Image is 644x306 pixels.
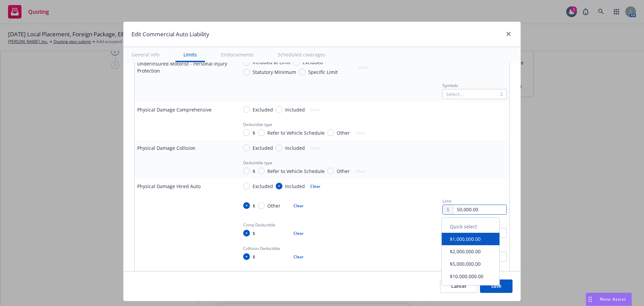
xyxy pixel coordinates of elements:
span: Other [337,168,350,175]
h1: Edit Commercial Auto Liability [131,30,209,39]
input: Excluded [243,144,250,151]
input: Other [327,168,334,174]
input: Other [327,129,334,136]
span: Collision Deductible [243,246,280,251]
input: Excluded [243,183,250,189]
button: $10,000,000.00 [442,270,499,282]
button: Nova Assist [586,293,632,306]
span: Included [285,144,305,151]
input: Statutory Minimum [243,69,250,76]
input: 0.00 [454,205,506,214]
button: Limits [175,47,205,62]
input: Refer to Vehicle Schedule [258,129,265,136]
a: close [504,30,513,38]
div: Physical Damage Hired Auto [137,183,201,190]
span: Included at Limit [253,59,290,66]
span: Included [285,106,305,113]
span: Excluded [253,144,273,151]
span: $ [253,230,255,237]
button: $5,000,000.00 [442,258,499,270]
span: $ [253,253,255,260]
input: $ [243,253,250,260]
input: Included [276,106,282,113]
div: Drag to move [586,293,594,306]
input: Excluded [293,59,300,66]
span: Other [267,202,280,209]
span: Excluded [253,106,273,113]
button: Scheduled coverages [270,47,333,62]
button: Clear [289,201,308,210]
button: Clear [289,228,308,238]
input: Excluded [243,106,250,113]
div: Quick select [442,220,499,233]
button: $1,000,000.00 [442,233,499,245]
span: Refer to Vehicle Schedule [267,129,325,136]
input: Included at Limit [243,59,250,66]
span: Excluded [253,183,273,190]
input: $ [243,168,250,174]
input: $ [243,129,250,136]
button: Clear [289,252,308,261]
div: Physical Damage Collision [137,144,196,151]
span: Limit [442,198,451,204]
input: $ [243,230,250,236]
button: Endorsements [213,47,262,62]
div: Underinsured Motorist - Personal Injury Protection [137,60,232,74]
span: $ [253,129,255,136]
button: Save [480,279,513,293]
button: $2,000,000.00 [442,245,499,258]
button: Cancel [440,279,477,293]
span: Symbols [442,83,458,88]
button: Clear [306,181,324,191]
button: General info [123,47,167,62]
input: Other [258,202,265,209]
span: Comp Deducitble [243,222,275,228]
input: Included [276,144,282,151]
input: Included [276,183,282,189]
span: Included [285,183,305,190]
span: Excluded [303,59,323,66]
input: Refer to Vehicle Schedule [258,168,265,174]
span: Refer to Vehicle Schedule [267,168,325,175]
span: Specific Limit [308,69,338,76]
input: Specific Limit [299,69,306,76]
span: Other [337,129,350,136]
span: $ [253,202,255,209]
span: Deductible type [243,122,272,127]
input: $ [243,202,250,209]
span: Statutory Minimum [253,69,296,76]
span: Nova Assist [600,296,626,302]
span: $ [253,168,255,175]
span: Deductible type [243,160,272,166]
div: Physical Damage Comprehensive [137,106,212,113]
